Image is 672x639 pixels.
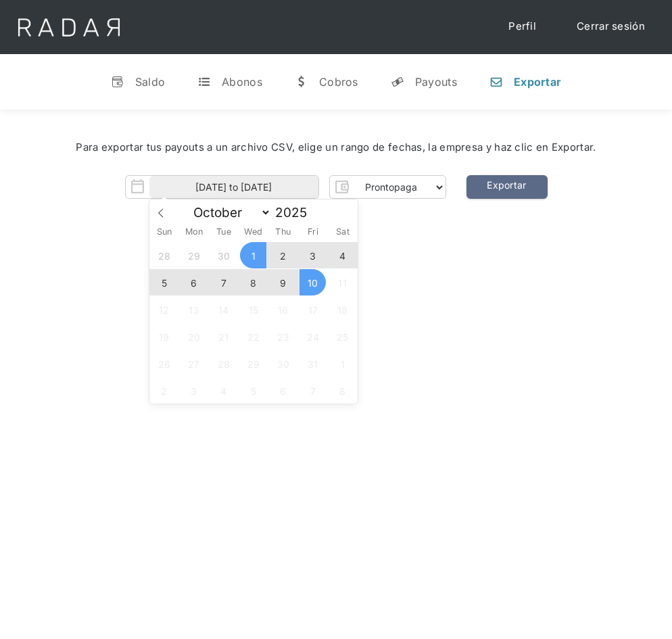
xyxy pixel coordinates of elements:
span: October 3, 2025 [299,242,326,268]
span: September 28, 2025 [151,242,177,268]
span: October 1, 2025 [240,242,266,268]
span: October 25, 2025 [329,323,356,350]
span: October 24, 2025 [299,323,326,350]
span: October 26, 2025 [151,350,177,377]
span: October 14, 2025 [210,296,237,323]
span: October 13, 2025 [181,296,207,323]
span: November 4, 2025 [210,377,237,404]
span: October 23, 2025 [270,323,296,350]
span: October 10, 2025 [299,269,326,295]
span: October 30, 2025 [270,350,296,377]
span: November 7, 2025 [299,377,326,404]
div: Saldo [135,75,166,89]
span: Sun [149,228,179,237]
span: November 2, 2025 [151,377,177,404]
span: Wed [239,228,268,237]
div: n [489,75,503,89]
span: October 18, 2025 [329,296,356,323]
span: Tue [209,228,239,237]
div: Exportar [514,75,561,89]
span: October 29, 2025 [240,350,266,377]
span: November 8, 2025 [329,377,356,404]
input: Year [271,205,320,220]
span: Fri [298,228,328,237]
span: November 5, 2025 [240,377,266,404]
div: t [197,75,211,89]
span: October 9, 2025 [270,269,296,295]
select: Month [187,204,271,221]
div: Abonos [222,75,262,89]
span: October 15, 2025 [240,296,266,323]
span: November 1, 2025 [329,350,356,377]
span: October 22, 2025 [240,323,266,350]
div: y [391,75,404,89]
div: Payouts [415,75,457,89]
span: October 6, 2025 [181,269,207,295]
span: Thu [268,228,298,237]
span: Mon [179,228,209,237]
span: October 19, 2025 [151,323,177,350]
span: October 12, 2025 [151,296,177,323]
span: October 21, 2025 [210,323,237,350]
span: November 3, 2025 [181,377,207,404]
div: Para exportar tus payouts a un archivo CSV, elige un rango de fechas, la empresa y haz clic en Ex... [41,140,631,156]
span: October 27, 2025 [181,350,207,377]
span: September 30, 2025 [210,242,237,268]
span: October 31, 2025 [299,350,326,377]
span: October 11, 2025 [329,269,356,295]
span: Sat [328,228,358,237]
a: Exportar [466,175,548,199]
span: October 2, 2025 [270,242,296,268]
span: October 16, 2025 [270,296,296,323]
a: Perfil [495,14,550,40]
a: Cerrar sesión [563,14,658,40]
span: October 4, 2025 [329,242,356,268]
div: v [111,75,124,89]
span: October 17, 2025 [299,296,326,323]
form: Form [125,175,446,199]
span: November 6, 2025 [270,377,296,404]
span: October 7, 2025 [210,269,237,295]
div: Cobros [319,75,358,89]
span: October 5, 2025 [151,269,177,295]
span: September 29, 2025 [181,242,207,268]
span: October 28, 2025 [210,350,237,377]
span: October 8, 2025 [240,269,266,295]
span: October 20, 2025 [181,323,207,350]
div: w [295,75,308,89]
